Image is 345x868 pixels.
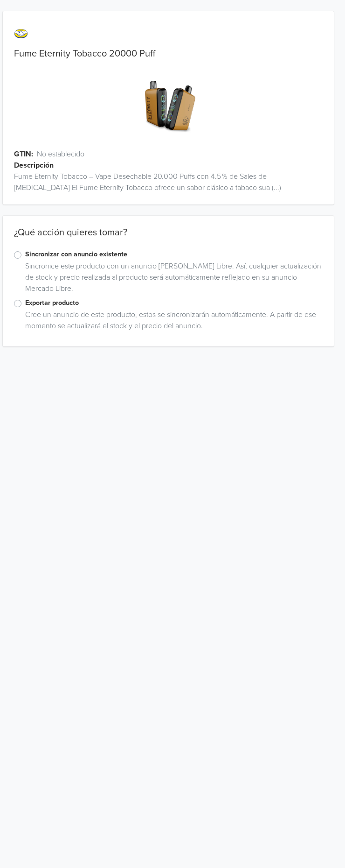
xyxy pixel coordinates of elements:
span: No establecido [37,148,84,160]
div: Descripción [14,160,345,171]
div: Sincronice este producto con un anuncio [PERSON_NAME] Libre. Así, cualquier actualización de stoc... [21,261,323,298]
div: Fume Eternity Tobacco – Vape Desechable 20.000 Puffs con 4.5 % de Sales de [MEDICAL_DATA] El Fume... [3,171,334,193]
div: Cree un anuncio de este producto, estos se sincronizarán automáticamente. A partir de ese momento... [21,309,323,335]
label: Sincronizar con anuncio existente [25,249,323,260]
div: ¿Qué acción quieres tomar? [3,227,334,249]
img: product_image [133,71,204,141]
span: GTIN: [14,148,33,160]
a: Fume Eternity Tobacco 20000 Puff [14,48,155,59]
label: Exportar producto [25,298,323,308]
